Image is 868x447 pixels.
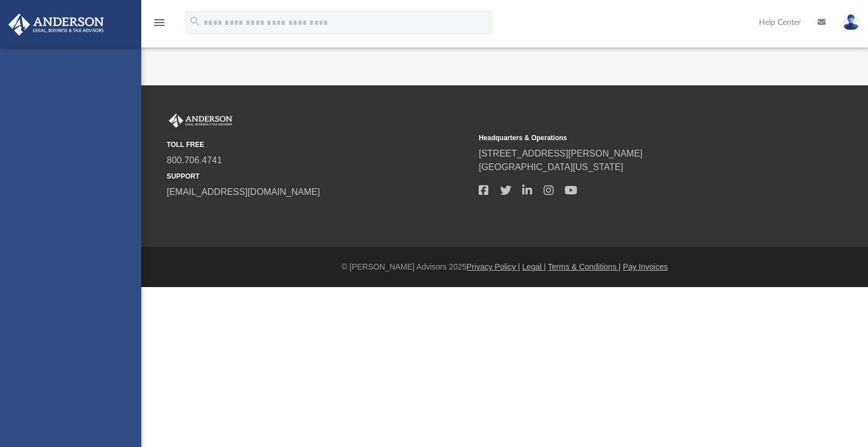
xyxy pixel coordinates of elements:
div: © [PERSON_NAME] Advisors 2025 [141,261,868,273]
a: [GEOGRAPHIC_DATA][US_STATE] [479,162,623,172]
i: search [189,15,201,28]
small: TOLL FREE [167,140,471,150]
a: Pay Invoices [623,262,667,271]
img: Anderson Advisors Platinum Portal [5,14,107,36]
small: Headquarters & Operations [479,133,783,143]
a: [EMAIL_ADDRESS][DOMAIN_NAME] [167,187,320,197]
img: Anderson Advisors Platinum Portal [167,114,235,128]
i: menu [153,16,166,29]
a: menu [153,21,166,29]
img: User Pic [843,14,860,31]
small: SUPPORT [167,171,471,181]
a: Legal | [522,262,546,271]
a: Privacy Policy | [467,262,520,271]
a: Terms & Conditions | [548,262,621,271]
a: 800.706.4741 [167,155,222,165]
a: [STREET_ADDRESS][PERSON_NAME] [479,149,643,158]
